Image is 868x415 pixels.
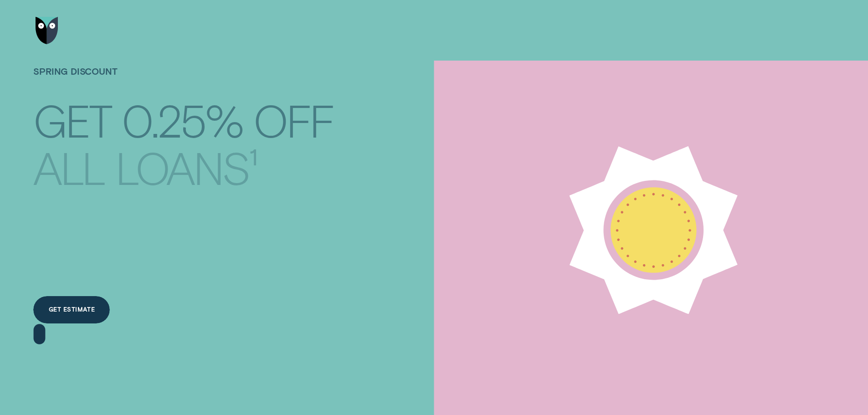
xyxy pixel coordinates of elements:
a: Get estimate [33,296,110,323]
h4: Get 0.25% off all loans¹ [33,88,334,173]
div: 0.25% [122,98,243,141]
img: Wisr [36,17,58,44]
div: Get [33,98,111,141]
div: loans¹ [115,146,257,189]
div: all [33,146,105,189]
div: off [253,98,334,141]
h1: SPRING DISCOUNT [33,66,334,94]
